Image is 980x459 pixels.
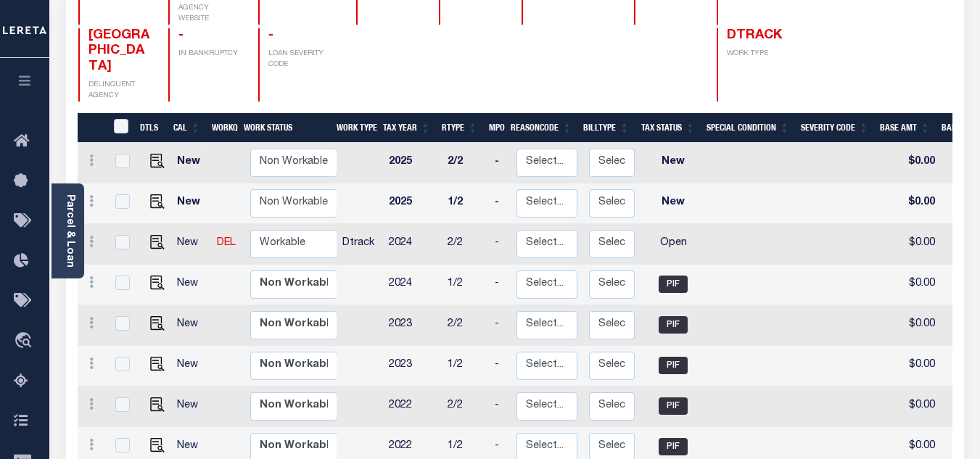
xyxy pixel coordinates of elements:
[659,316,688,334] span: PIF
[879,143,941,183] td: $0.00
[727,29,782,42] span: DTRACK
[206,113,238,143] th: WorkQ
[268,29,273,42] span: -
[489,224,511,265] td: -
[171,265,211,305] td: New
[879,224,941,265] td: $0.00
[505,113,577,143] th: ReasonCode: activate to sort column ascending
[168,113,206,143] th: CAL: activate to sort column ascending
[641,224,706,265] td: Open
[641,183,706,224] td: New
[88,29,149,73] span: [GEOGRAPHIC_DATA]
[105,113,135,143] th: &nbsp;
[442,305,489,346] td: 2/2
[489,143,511,183] td: -
[383,143,442,183] td: 2025
[217,238,236,248] a: DEL
[442,183,489,224] td: 1/2
[442,265,489,305] td: 1/2
[641,143,706,183] td: New
[659,397,688,415] span: PIF
[635,113,701,143] th: Tax Status: activate to sort column ascending
[171,386,211,427] td: New
[489,346,511,386] td: -
[171,305,211,346] td: New
[65,194,75,268] a: Parcel & Loan
[383,224,442,265] td: 2024
[879,346,941,386] td: $0.00
[442,386,489,427] td: 2/2
[78,113,105,143] th: &nbsp;&nbsp;&nbsp;&nbsp;&nbsp;&nbsp;&nbsp;&nbsp;&nbsp;&nbsp;
[377,113,436,143] th: Tax Year: activate to sort column ascending
[727,49,789,59] p: WORK TYPE
[238,113,336,143] th: Work Status
[442,346,489,386] td: 1/2
[171,143,211,183] td: New
[383,183,442,224] td: 2025
[331,113,377,143] th: Work Type
[795,113,874,143] th: Severity Code: activate to sort column ascending
[442,224,489,265] td: 2/2
[88,80,151,102] p: DELINQUENT AGENCY
[879,265,941,305] td: $0.00
[489,265,511,305] td: -
[489,183,511,224] td: -
[383,386,442,427] td: 2022
[879,305,941,346] td: $0.00
[659,276,688,293] span: PIF
[383,265,442,305] td: 2024
[337,224,383,265] td: Dtrack
[489,305,511,346] td: -
[134,113,168,143] th: DTLS
[577,113,635,143] th: BillType: activate to sort column ascending
[383,346,442,386] td: 2023
[178,3,241,25] p: AGENCY WEBSITE
[879,183,941,224] td: $0.00
[268,49,338,70] p: LOAN SEVERITY CODE
[701,113,795,143] th: Special Condition: activate to sort column ascending
[489,386,511,427] td: -
[14,332,37,351] i: travel_explore
[178,49,241,59] p: IN BANKRUPTCY
[383,305,442,346] td: 2023
[659,357,688,374] span: PIF
[483,113,505,143] th: MPO
[436,113,483,143] th: RType: activate to sort column ascending
[171,224,211,265] td: New
[442,143,489,183] td: 2/2
[171,346,211,386] td: New
[874,113,936,143] th: Base Amt: activate to sort column ascending
[659,438,688,455] span: PIF
[178,29,184,42] span: -
[171,183,211,224] td: New
[879,386,941,427] td: $0.00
